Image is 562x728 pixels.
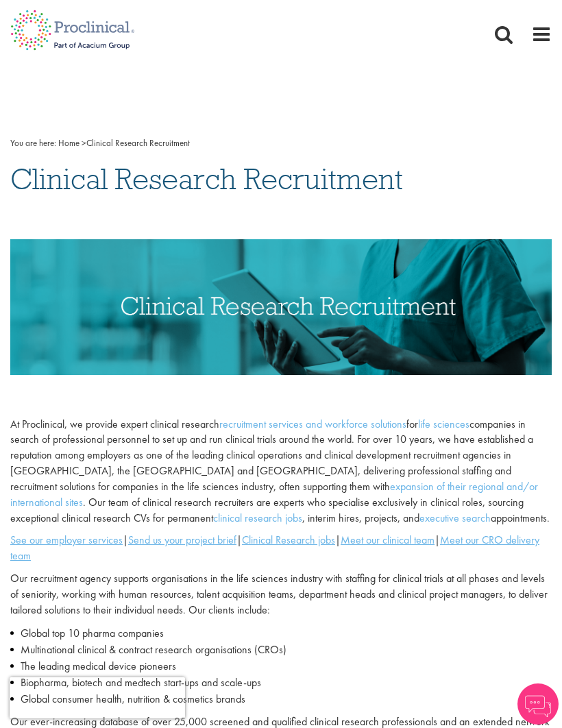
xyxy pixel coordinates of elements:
span: Clinical Research Recruitment [10,160,403,197]
a: expansion of their regional and/or international sites [10,479,538,509]
a: See our employer services [10,533,123,547]
a: executive search [419,511,491,525]
a: Meet our CRO delivery team [10,533,539,563]
a: recruitment services and workforce solutions [219,417,406,431]
img: Clinical Research Recruitment [10,239,552,375]
li: The leading medical device pioneers [10,658,552,675]
li: Global consumer health, nutrition & cosmetics brands [10,691,552,707]
a: life sciences [418,417,469,431]
a: Meet our clinical team [341,533,435,547]
li: Biopharma, biotech and medtech start-ups and scale-ups [10,675,552,691]
a: Send us your project brief [128,533,236,547]
span: Clinical Research Recruitment [58,137,190,149]
span: You are here: [10,137,56,149]
a: clinical research jobs [213,511,302,525]
p: At Proclinical, we provide expert clinical research for companies in search of professional perso... [10,417,552,526]
iframe: reCAPTCHA [10,677,185,718]
p: | | | | [10,533,552,564]
li: Global top 10 pharma companies [10,625,552,642]
a: breadcrumb link to Home [58,137,80,149]
p: Our recruitment agency supports organisations in the life sciences industry with staffing for cli... [10,571,552,618]
li: Multinational clinical & contract research organisations (CROs) [10,642,552,658]
img: Chatbot [517,683,559,725]
a: Clinical Research jobs [242,533,335,547]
